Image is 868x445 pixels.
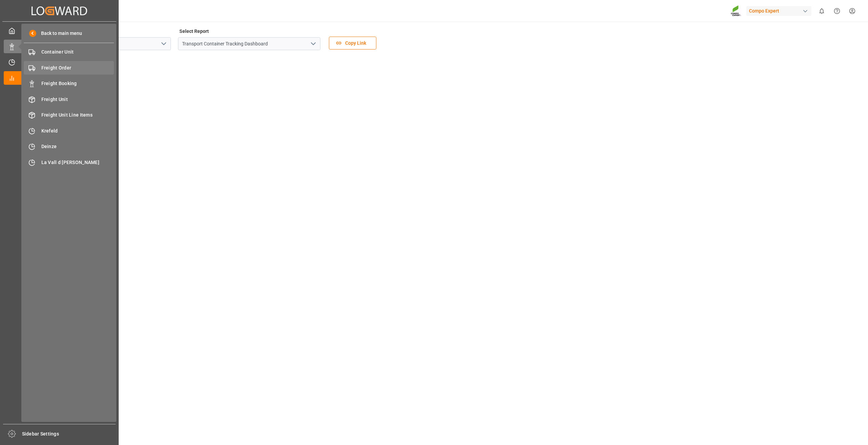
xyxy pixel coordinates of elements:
a: Freight Booking [24,77,114,90]
a: Freight Unit Line Items [24,108,114,122]
a: Timeslot Management [4,56,115,69]
button: open menu [308,39,318,49]
span: Freight Unit [41,96,114,103]
span: Freight Booking [41,80,114,87]
span: Sidebar Settings [22,430,116,438]
button: Compo Expert [746,4,814,17]
span: Freight Unit Line Items [41,112,114,119]
span: La Vall d [PERSON_NAME] [41,159,114,166]
input: Type to search/select [178,37,320,50]
a: La Vall d [PERSON_NAME] [24,156,114,169]
button: show 0 new notifications [814,3,829,19]
span: Copy Link [342,40,370,47]
a: My Reports [4,71,115,84]
img: Screenshot%202023-09-29%20at%2010.02.21.png_1712312052.png [731,5,742,17]
span: Container Unit [41,48,114,56]
span: Deinze [41,143,114,150]
a: Deinze [24,140,114,153]
label: Select Report [178,26,210,36]
span: Krefeld [41,127,114,135]
button: Copy Link [329,37,376,49]
span: Back to main menu [36,30,82,37]
span: Freight Order [41,64,114,72]
a: Freight Unit [24,93,114,106]
a: My Cockpit [4,24,115,37]
a: Freight Order [24,61,114,74]
div: Compo Expert [746,6,811,16]
a: Container Unit [24,45,114,59]
button: Help Center [829,3,845,19]
button: open menu [158,39,169,49]
a: Krefeld [24,124,114,137]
